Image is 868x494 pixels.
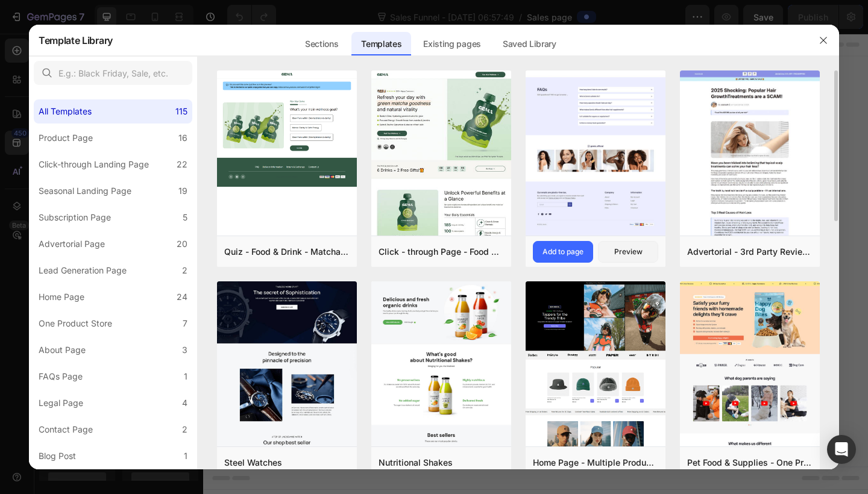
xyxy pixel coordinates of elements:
[542,246,583,257] div: Add to page
[379,455,453,470] div: Nutritional Shakes
[182,396,187,410] div: 4
[39,422,93,437] div: Contact Page
[178,184,187,198] div: 19
[614,246,643,257] div: Preview
[39,210,111,225] div: Subscription Page
[217,70,357,187] img: quiz-1.png
[533,455,658,470] div: Home Page - Multiple Product - Apparel - Style 4
[183,210,187,225] div: 5
[39,263,127,278] div: Lead Generation Page
[687,245,813,259] div: Advertorial - 3rd Party Review - The Before Image - Hair Supplement
[39,290,84,304] div: Home Page
[39,157,149,172] div: Click-through Landing Page
[295,32,348,56] div: Sections
[184,449,187,463] div: 1
[184,369,187,384] div: 1
[39,343,86,357] div: About Page
[177,237,187,251] div: 20
[281,345,443,355] div: Start with Generating from URL or image
[383,278,485,302] button: Explore templates
[39,25,113,56] h2: Template Library
[177,290,187,304] div: 24
[224,245,350,259] div: Quiz - Food & Drink - Matcha Glow Shot
[493,32,566,56] div: Saved Library
[39,396,83,410] div: Legal Page
[182,422,187,437] div: 2
[224,455,282,470] div: Steel Watches
[39,237,105,251] div: Advertorial Page
[598,241,658,263] button: Preview
[178,131,187,145] div: 16
[39,184,131,198] div: Seasonal Landing Page
[34,61,192,85] input: E.g.: Black Friday, Sale, etc.
[39,449,76,463] div: Blog Post
[533,241,593,263] button: Add to page
[239,278,376,302] button: Use existing page designs
[271,254,453,268] div: Start building with Sections/Elements or
[177,157,187,172] div: 22
[39,369,83,384] div: FAQs Page
[687,455,813,470] div: Pet Food & Supplies - One Product Store
[182,343,187,357] div: 3
[414,32,491,56] div: Existing pages
[183,316,187,331] div: 7
[175,104,187,119] div: 115
[39,131,93,145] div: Product Page
[39,316,112,331] div: One Product Store
[379,245,504,259] div: Click - through Page - Food & Drink - Matcha Glow Shot
[827,435,856,464] div: Open Intercom Messenger
[39,104,92,119] div: All Templates
[351,32,411,56] div: Templates
[182,263,187,278] div: 2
